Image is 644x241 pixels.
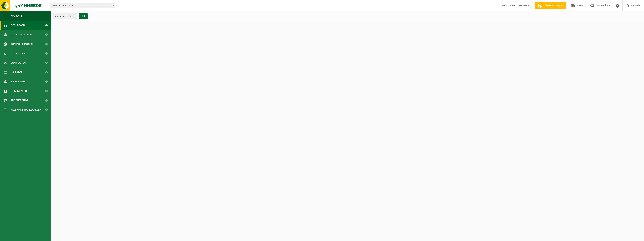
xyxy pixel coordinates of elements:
span: Offerte aanvragen [543,4,564,8]
count: (6/6) [67,15,72,17]
span: Documenten [11,86,27,96]
span: Contactpersonen [11,39,33,49]
span: 10-877559 - BIOSCAPE [50,3,115,8]
span: Gebruikers [11,49,25,58]
span: 10-877559 - BIOSCAPE [50,3,115,8]
button: OK [79,13,88,19]
span: Navigatie [11,11,23,21]
strong: CASPER TONNAER [510,4,530,7]
span: Kalender [11,68,23,77]
span: Vestigingen [55,13,72,19]
a: Offerte aanvragen [535,2,566,9]
button: Vestigingen(6/6) [53,13,77,19]
span: Product Shop [11,96,28,105]
span: Contracten [11,58,26,68]
span: Acceptatievoorwaarden [11,105,41,114]
span: Rapportage [11,77,25,86]
span: Bedrijfsgegevens [11,30,33,39]
span: Dashboard [11,21,25,30]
